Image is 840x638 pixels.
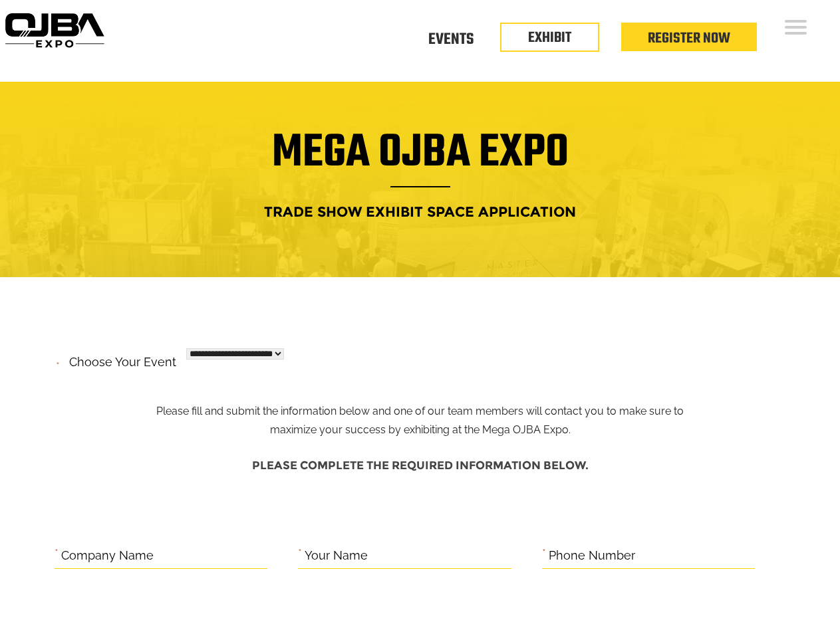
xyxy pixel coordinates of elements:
p: Please fill and submit the information below and one of our team members will contact you to make... [146,351,694,440]
a: Register Now [648,27,730,50]
a: EXHIBIT [528,27,571,49]
label: Company Name [61,546,154,566]
label: Choose your event [61,344,176,373]
label: Phone Number [549,546,635,566]
h1: Mega OJBA Expo [10,134,830,187]
h4: Please complete the required information below. [55,453,786,478]
h4: Trade Show Exhibit Space Application [10,199,830,224]
label: Your Name [305,546,368,566]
